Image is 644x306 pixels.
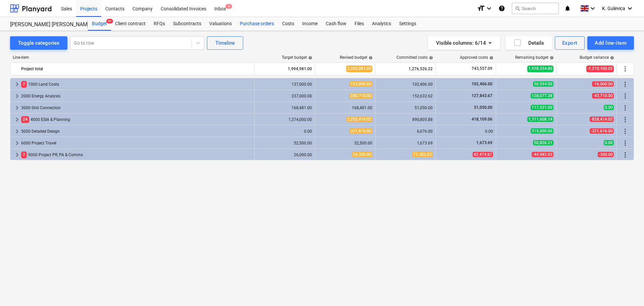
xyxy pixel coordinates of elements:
[10,55,255,60] div: Line-item
[236,17,278,31] a: Purchase orders
[106,19,113,24] span: 9+
[532,152,553,157] span: -44,982.03
[396,55,433,60] div: Committed costs
[471,66,493,72] span: 743,557.09
[111,17,150,31] a: Client contract
[13,139,21,147] span: keyboard_arrow_right
[21,126,252,137] div: 5000 Detailed Design
[378,105,433,110] div: 51,050.00
[610,274,644,306] iframe: Chat Widget
[21,114,252,125] div: 4000 ESIA & Planning
[88,17,111,31] a: Budget9+
[150,17,169,31] a: RFQs
[589,4,597,12] i: keyboard_arrow_down
[350,81,372,87] span: 153,000.00
[471,93,493,98] span: 127,843.67
[21,149,252,160] div: 9000 Project PR, PA & Comms
[257,82,312,87] div: 137,000.00
[257,152,312,157] div: 26,000.00
[278,17,298,31] div: Costs
[621,139,629,147] span: More actions
[621,116,629,124] span: More actions
[460,55,493,60] div: Approved costs
[13,92,21,100] span: keyboard_arrow_right
[395,17,420,31] a: Settings
[350,93,372,98] span: 280,710.00
[13,116,21,124] span: keyboard_arrow_right
[350,128,372,134] span: 321,676.00
[592,93,614,98] span: -43,710.00
[318,105,372,110] div: 168,481.00
[555,36,585,50] button: Export
[88,17,111,31] div: Budget
[428,36,500,50] button: Visible columns:6/14
[438,129,493,134] div: 0.00
[602,6,625,11] span: K. Gulevica
[307,56,312,60] span: help
[257,117,312,122] div: 1,374,000.00
[21,81,27,87] span: 2
[351,17,368,31] div: Files
[169,17,205,31] a: Subcontracts
[225,4,232,9] span: 5
[257,141,312,145] div: 52,500.00
[10,36,67,50] button: Toggle categories
[515,55,554,60] div: Remaining budget
[21,91,252,101] div: 2000 Energy Analysis
[609,56,614,60] span: help
[471,117,493,122] span: 418,109.06
[548,56,554,60] span: help
[527,117,553,122] span: 1,311,608.14
[13,151,21,159] span: keyboard_arrow_right
[471,82,493,86] span: 102,406.00
[476,140,493,145] span: 1,673.69
[621,127,629,135] span: More actions
[564,4,571,12] i: notifications
[514,39,544,47] div: Details
[13,127,21,135] span: keyboard_arrow_right
[368,17,395,31] a: Analytics
[378,82,433,87] div: 102,406.00
[580,55,614,60] div: Budget variance
[533,81,553,87] span: 50,594.00
[318,141,372,145] div: 52,500.00
[621,65,629,73] span: More actions
[257,105,312,110] div: 168,481.00
[207,36,243,50] button: Timeline
[13,80,21,88] span: keyboard_arrow_right
[257,129,312,134] div: 0.00
[352,152,372,157] span: 26,300.00
[621,92,629,100] span: More actions
[592,81,614,87] span: -16,000.00
[21,79,252,90] div: 1000 Land Costs
[485,4,493,12] i: keyboard_arrow_down
[378,141,433,145] div: 1,673.69
[590,128,614,134] span: -321,676.00
[205,17,236,31] div: Valuations
[257,94,312,98] div: 237,000.00
[322,17,351,31] div: Cash flow
[498,4,505,12] i: Knowledge base
[257,63,312,74] div: 1,994,981.00
[595,39,627,47] div: Add line-item
[621,151,629,159] span: More actions
[340,55,373,60] div: Revised budget
[531,93,553,98] span: 128,077.38
[598,152,614,157] span: -300.00
[298,17,322,31] a: Income
[282,55,312,60] div: Target budget
[626,4,634,12] i: keyboard_arrow_down
[531,105,553,110] span: 117,431.00
[621,104,629,112] span: More actions
[21,102,252,113] div: 3000 Grid Connection
[562,39,578,47] div: Export
[604,140,614,145] span: 0.00
[346,117,372,122] span: 2,202,414.02
[346,65,372,72] span: 3,205,081.02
